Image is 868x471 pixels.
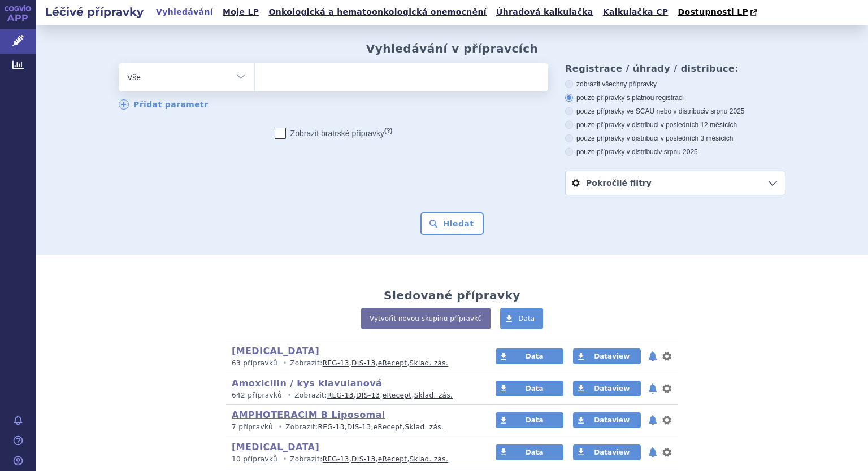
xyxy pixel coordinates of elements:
[594,448,630,456] span: Dataview
[232,423,273,431] span: 7 přípravků
[232,391,282,399] span: 642 přípravků
[323,359,349,367] a: REG-13
[565,107,785,116] label: pouze přípravky ve SCAU nebo v distribuci
[658,148,697,156] span: v srpnu 2025
[219,5,262,20] a: Moje LP
[384,289,520,302] h2: Sledované přípravky
[678,7,748,16] span: Dostupnosti LP
[594,352,630,360] span: Dataview
[573,381,641,396] a: Dataview
[275,128,393,139] label: Zobrazit bratrské přípravky
[361,308,491,329] a: Vytvořit novou skupinu přípravků
[232,346,319,356] a: [MEDICAL_DATA]
[232,391,474,400] p: Zobrazit: , , ,
[378,359,407,367] a: eRecept
[420,212,484,235] button: Hledat
[356,391,380,399] a: DIS-13
[119,99,209,110] a: Přidat parametr
[280,455,290,464] i: •
[351,455,375,463] a: DIS-13
[661,382,672,395] button: nastavení
[323,455,349,463] a: REG-13
[573,444,641,460] a: Dataview
[327,391,354,399] a: REG-13
[647,446,658,459] button: notifikace
[153,5,216,20] a: Vyhledávání
[647,350,658,363] button: notifikace
[573,412,641,428] a: Dataview
[378,455,407,463] a: eRecept
[565,120,785,129] label: pouze přípravky v distribuci v posledních 12 měsících
[493,5,597,20] a: Úhradová kalkulačka
[573,348,641,364] a: Dataview
[232,442,319,452] a: [MEDICAL_DATA]
[661,350,672,363] button: nastavení
[414,391,453,399] a: Sklad. zás.
[500,308,543,329] a: Data
[351,359,375,367] a: DIS-13
[496,412,563,428] a: Data
[232,455,277,463] span: 10 přípravků
[405,423,444,431] a: Sklad. zás.
[232,409,385,420] a: AMPHOTERACIM B Liposomal
[518,315,535,322] span: Data
[318,423,345,431] a: REG-13
[565,63,785,74] h3: Registrace / úhrady / distribuce:
[232,378,382,389] a: Amoxicilin / kys klavulanová
[284,391,294,400] i: •
[232,422,474,432] p: Zobrazit: , , ,
[566,171,785,195] a: Pokročilé filtry
[594,416,630,424] span: Dataview
[347,423,371,431] a: DIS-13
[661,446,672,459] button: nastavení
[275,422,285,432] i: •
[526,352,544,360] span: Data
[526,416,544,424] span: Data
[600,5,672,20] a: Kalkulačka CP
[384,127,392,134] abbr: (?)
[674,5,763,20] a: Dostupnosti LP
[36,4,153,20] h2: Léčivé přípravky
[374,423,403,431] a: eRecept
[647,413,658,427] button: notifikace
[383,391,412,399] a: eRecept
[496,381,563,396] a: Data
[565,80,785,89] label: zobrazit všechny přípravky
[496,348,563,364] a: Data
[232,359,474,368] p: Zobrazit: , , ,
[265,5,490,20] a: Onkologická a hematoonkologická onemocnění
[526,448,544,456] span: Data
[705,107,744,115] span: v srpnu 2025
[647,382,658,395] button: notifikace
[565,134,785,143] label: pouze přípravky v distribuci v posledních 3 měsících
[526,385,544,393] span: Data
[232,359,277,367] span: 63 přípravků
[366,42,539,55] h2: Vyhledávání v přípravcích
[280,359,290,368] i: •
[661,413,672,427] button: nastavení
[496,444,563,460] a: Data
[565,147,785,156] label: pouze přípravky v distribuci
[410,455,449,463] a: Sklad. zás.
[232,455,474,464] p: Zobrazit: , , ,
[410,359,449,367] a: Sklad. zás.
[594,385,630,393] span: Dataview
[565,93,785,102] label: pouze přípravky s platnou registrací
